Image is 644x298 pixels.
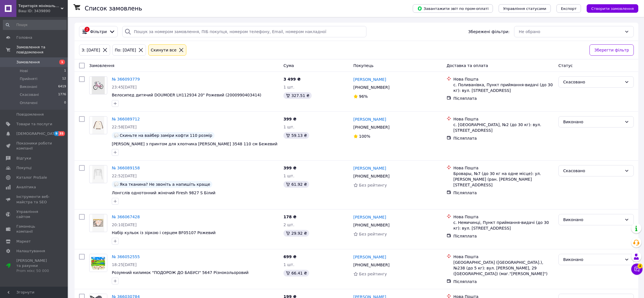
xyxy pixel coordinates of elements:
a: Фото товару [89,254,107,272]
span: [DEMOGRAPHIC_DATA] [16,131,58,136]
span: Управління статусами [503,7,546,11]
a: [PERSON_NAME] [353,165,386,171]
button: Чат з покупцем4 [631,264,643,275]
div: Виконано [563,119,622,125]
div: Нова Пошта [453,214,554,220]
a: Фото товару [89,76,107,94]
span: 699 ₴ [283,254,296,259]
div: Скасовано [563,168,622,174]
h1: Список замовлень [85,5,142,12]
a: Створити замовлення [581,6,638,10]
span: Відгуки [16,156,31,161]
a: № 366067428 [112,215,140,219]
button: Управління статусами [499,4,551,13]
span: Завантажити звіт по пром-оплаті [417,6,488,11]
span: Замовлення [16,60,40,65]
span: 96% [359,94,368,99]
span: 100% [359,134,370,139]
span: Прийняті [20,76,37,81]
img: Фото товару [92,77,105,94]
span: 20:10[DATE] [112,223,137,227]
span: Гаманець компанії [16,224,52,234]
input: Пошук [3,20,67,30]
div: Ваш ID: 3439890 [18,8,68,14]
div: Cкинути все [150,47,178,53]
a: [PERSON_NAME] [353,254,386,260]
span: Яка тканина? Не звоніть а напишіть краще [120,182,210,187]
img: :speech_balloon: [114,182,119,187]
span: Маркет [16,239,31,244]
span: 1 [59,60,65,64]
span: Товари та послуги [16,122,52,127]
span: Нові [20,68,28,74]
span: 2 шт. [283,223,294,227]
span: Головна [16,35,32,40]
a: Розумний килимок "ПОДОРОЖ ДО БАБУСІ" 5647 Різнокольоровий [112,270,248,275]
span: 23:45[DATE] [112,85,137,89]
span: Покупці [16,165,32,170]
span: Без рейтингу [359,272,387,276]
div: Післяплата [453,135,554,141]
div: 327.51 ₴ [283,92,312,99]
div: Післяплата [453,96,554,101]
input: Пошук за номером замовлення, ПІБ покупця, номером телефону, Email, номером накладної [122,26,366,37]
span: 399 ₴ [283,117,296,121]
span: 3 499 ₴ [283,77,301,81]
span: Налаштування [16,249,45,254]
div: Виконано [563,217,622,223]
span: Показники роботи компанії [16,141,52,151]
span: [PERSON_NAME] та рахунки [16,258,52,274]
div: З: [DATE] [80,47,101,53]
span: 6419 [58,84,66,89]
div: 66.41 ₴ [283,270,309,277]
div: Післяплата [453,279,554,284]
div: [GEOGRAPHIC_DATA] ([GEOGRAPHIC_DATA].), №238 (до 5 кг): вул. [PERSON_NAME], 29 ([GEOGRAPHIC_DATA]... [453,260,554,277]
span: Без рейтингу [359,232,387,236]
div: Виконано [563,256,622,263]
a: № 366052555 [112,254,140,259]
span: 1 шт. [283,125,294,129]
a: Фото товару [89,214,107,232]
a: № 366089158 [112,166,140,170]
div: [PHONE_NUMBER] [352,261,391,269]
span: Статус [558,63,573,68]
div: Скасовано [563,79,622,85]
div: 59.13 ₴ [283,132,309,139]
div: Післяплата [453,190,554,196]
span: [PERSON_NAME] з принтом для хлопчика [PERSON_NAME] 3548 110 см Бежевий [112,142,278,146]
div: [PHONE_NUMBER] [352,83,391,91]
span: 1776 [58,92,66,97]
span: Виконані [20,84,37,89]
a: [PERSON_NAME] [353,77,386,82]
div: [PHONE_NUMBER] [352,123,391,131]
span: Збережені фільтри: [468,29,509,34]
img: Фото товару [92,165,104,183]
div: [PHONE_NUMBER] [352,172,391,180]
span: Покупець [353,63,374,68]
span: 4 [638,264,643,269]
span: 1 шт. [283,174,294,178]
span: 178 ₴ [283,215,296,219]
button: Завантажити звіт по пром-оплаті [413,4,493,13]
button: Створити замовлення [587,4,638,13]
span: 35 [58,131,65,136]
span: 18:25[DATE] [112,262,137,267]
a: Набір кульок із зіркою і серцем BF05107 Рожевий [112,230,216,235]
a: Лонгслів однотонний жіночий Firesh 9827 S Білий [112,191,215,195]
img: Фото товару [89,254,107,272]
div: По: [DATE] [114,47,137,53]
span: 22:58[DATE] [112,125,137,129]
span: Велосипед дитячий DOUMOER LH112934 20" Рожевий (2000990403414) [112,93,261,97]
span: 1 шт. [283,262,294,267]
img: Фото товару [92,116,104,134]
span: Замовлення [89,63,114,68]
div: Prom мікс 50 000 [16,268,52,273]
span: Оплачені [20,100,38,105]
span: Територія мінімальних цін [18,3,61,8]
div: с. Поливанівка, Пункт приймання-видачі (до 30 кг): вул. [STREET_ADDRESS] [453,82,554,93]
span: 1 шт. [283,85,294,89]
span: Без рейтингу [359,183,387,187]
span: Експорт [561,7,577,11]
